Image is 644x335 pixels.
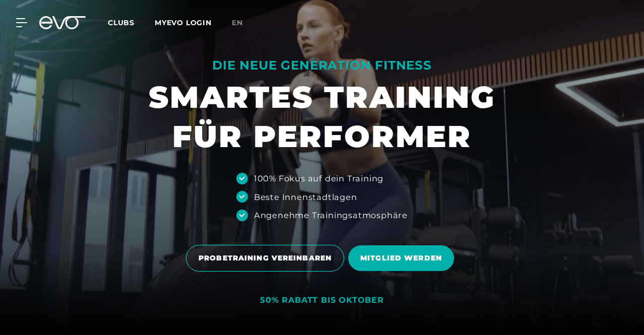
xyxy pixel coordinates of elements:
[199,253,332,263] span: PROBETRAINING VEREINBAREN
[149,78,495,156] h1: SMARTES TRAINING FÜR PERFORMER
[108,18,155,27] a: Clubs
[260,295,384,306] div: 50% RABATT BIS OKTOBER
[254,191,357,203] div: Beste Innenstadtlagen
[254,172,383,184] div: 100% Fokus auf dein Training
[232,17,255,29] a: en
[232,18,243,27] span: en
[155,18,212,27] a: MYEVO LOGIN
[186,237,348,279] a: PROBETRAINING VEREINBAREN
[108,18,135,27] span: Clubs
[360,253,442,263] span: MITGLIED WERDEN
[149,57,495,74] div: DIE NEUE GENERATION FITNESS
[254,209,408,221] div: Angenehme Trainingsatmosphäre
[348,238,458,279] a: MITGLIED WERDEN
